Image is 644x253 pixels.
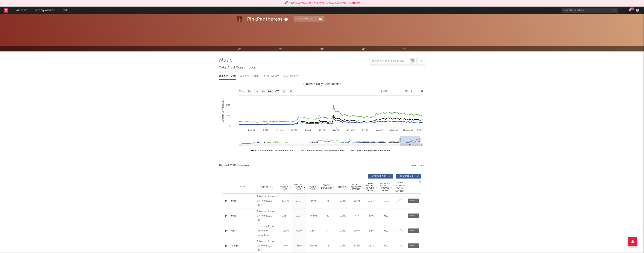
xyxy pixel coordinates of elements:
[321,244,334,248] div: 76
[289,90,292,93] text: All
[307,229,319,233] div: 946M
[321,184,332,190] span: Spotify Popularity
[276,129,283,131] text: 17. Mar
[370,175,387,177] span: Originals ( 62 )
[255,149,294,152] text: Ex-US Streaming On-Demand Audio
[409,164,425,167] button: Export CSV
[219,81,425,156] svg: Luminate Daily Consumption
[268,90,271,93] text: 6m
[336,244,349,248] div: [DATE]
[283,73,298,79] div: OCC - Weekly
[257,224,277,238] div: Under exclusive licence to Parlophone Records Limited, © 2021 PinkPantheress
[293,244,305,248] div: 566k
[230,199,255,203] a: Illegal
[336,199,349,203] div: [DATE]
[630,7,634,10] div: 99 +
[333,129,341,131] text: 12. May
[349,1,360,5] button: Refresh
[12,7,30,14] a: Dashboard
[351,184,361,190] span: Global ATD Audio Streams
[379,229,392,233] div: <5%
[257,194,277,208] div: A Warner Records UK Release, © 2025 PinkPantheress
[279,229,291,233] div: 4.82M
[230,185,255,188] div: Name
[379,244,392,248] div: <5%
[321,229,334,233] div: 84
[263,73,279,79] div: BMAT - Weekly
[398,90,401,92] text: →
[307,214,319,218] div: 78.9M
[365,182,375,191] span: Global Rolling 7D Audio Streams
[365,229,378,233] div: 5.3M
[396,174,421,179] button: Features(34)
[226,104,230,106] text: 10M
[398,175,415,177] span: Features ( 34 )
[319,129,326,131] text: 28. Apr
[227,114,230,117] text: 5M
[219,163,249,168] span: Recent DSP Releases
[58,7,71,14] a: Charts
[230,229,255,233] a: Pain
[240,73,260,79] div: Luminate - Weekly
[294,16,317,22] button: Tracking
[307,184,317,190] span: ATD Spotify Plays
[30,7,58,14] a: Discovery Assistant
[279,199,291,203] div: 8.43M
[284,1,347,5] div: 🚀 A new version of Sodatone is now available.
[362,129,368,131] text: 9. Jun
[255,90,258,93] text: 1m
[379,199,392,203] div: ~ 10 %
[351,199,363,203] div: 114M
[219,65,256,70] span: Total Artist Consumption
[351,229,363,233] div: 207M
[279,244,291,248] div: 1.9M
[283,90,285,93] text: 1y
[263,129,269,131] text: 3. Mar
[629,9,631,12] button: 99+
[248,90,251,93] text: 1w
[222,99,224,123] text: Luminate Daily Streams
[347,129,355,131] text: 26. May
[307,244,319,248] div: 50.3M
[239,90,245,93] text: Zoom
[336,229,349,233] div: [DATE]
[229,125,230,127] text: 0
[403,129,413,131] text: 21. [DATE]
[321,214,334,218] div: 62
[275,90,279,93] text: YTD
[381,90,388,92] text: [DATE]
[305,149,344,152] text: Global Streaming On-Demand Audio
[389,129,398,131] text: 7. [DATE]
[376,129,383,131] text: 23. Jun
[307,199,319,203] div: 86M
[351,214,363,218] div: N/A
[365,214,378,218] div: N/A
[262,90,265,93] text: 3m
[248,129,255,131] text: 17. Feb
[365,244,378,248] div: 2.51M
[562,8,618,13] input: Search for artists
[219,73,236,79] div: Luminate - Daily
[303,82,341,86] text: Luminate Daily Consumption
[230,214,255,218] a: Illegal
[279,214,291,218] div: 9.15M
[368,174,393,179] button: Originals(62)
[293,214,305,218] div: 1.27M
[293,229,305,233] div: 699k
[336,214,349,218] div: [DATE]
[230,244,255,248] a: Tonight
[305,129,312,131] text: 14. Apr
[279,184,289,190] span: 7 Day Spotify Plays
[351,244,363,248] div: 67.1M
[257,239,277,253] div: A Warner Records UK Release, © 2025 PinkPantheress
[370,60,409,63] input: Search by song name or URL
[337,186,346,188] span: Released
[321,199,334,203] div: 88
[291,129,298,131] text: 31. Mar
[257,209,277,223] div: A Warner Records UK Release, © 2025 PinkPantheress
[405,90,412,92] text: [DATE]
